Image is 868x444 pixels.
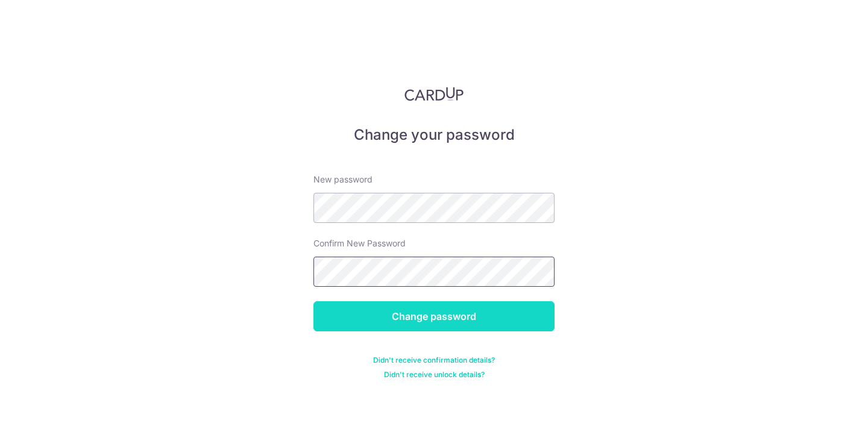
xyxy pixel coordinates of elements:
[404,87,464,101] img: CardUp Logo
[384,370,485,380] a: Didn't receive unlock details?
[313,301,555,331] input: Change password
[313,237,406,249] label: Confirm New Password
[373,355,495,365] a: Didn't receive confirmation details?
[313,125,555,145] h5: Change your password
[313,174,373,186] label: New password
